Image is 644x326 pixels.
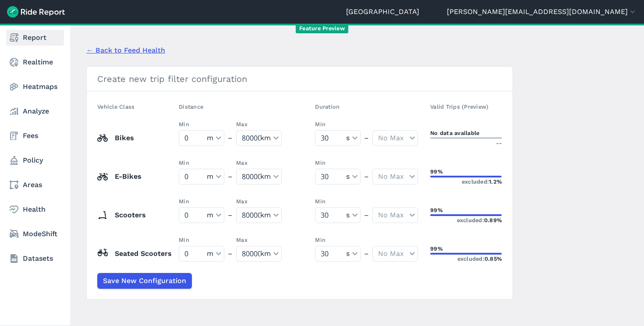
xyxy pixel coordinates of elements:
label: Min [179,236,224,244]
div: -- [430,139,502,147]
th: Vehicle Class [97,102,175,119]
label: Min [315,197,361,206]
td: E-Bikes [97,157,175,196]
label: Min [179,197,224,206]
span: – [364,210,369,220]
td: Seated Scooters [97,234,175,273]
a: Datasets [6,251,64,266]
input: Min [237,246,260,261]
label: Max [236,159,282,167]
th: Duration [311,102,427,119]
span: 0.89% [484,217,502,223]
input: Min [237,169,260,184]
input: Min [315,246,346,261]
a: ModeShift [6,226,64,242]
a: Fees [6,128,64,144]
span: – [228,210,233,220]
a: Health [6,202,64,217]
a: Heatmaps [6,79,64,95]
label: Min [315,120,361,128]
a: Areas [6,177,64,193]
div: 99% [430,244,502,253]
span: – [228,133,233,143]
button: Save New Configuration [97,273,192,289]
td: Scooters [97,196,175,234]
div: 99% [430,167,502,176]
a: Analyze [6,103,64,119]
th: Valid Trips (Preview) [427,102,502,119]
input: Min [179,246,207,261]
span: – [228,171,233,182]
td: Bikes [97,119,175,157]
button: [PERSON_NAME][EMAIL_ADDRESS][DOMAIN_NAME] [447,7,637,17]
a: Policy [6,152,64,168]
label: Min [179,159,224,167]
div: excluded: [430,177,502,186]
span: – [364,248,369,259]
input: Min [315,131,346,145]
input: Min [315,169,346,184]
input: Min [179,169,207,184]
span: 0.85% [485,255,502,262]
a: Report [6,30,64,46]
label: Max [236,120,282,128]
span: – [364,133,369,143]
img: Ride Report [7,6,65,18]
input: Min [315,208,346,223]
a: Realtime [6,54,64,70]
label: Min [315,159,361,167]
span: – [228,248,233,259]
div: 99% [430,206,502,214]
label: Max [236,197,282,206]
label: Min [315,236,361,244]
th: Distance [175,102,311,119]
div: No data available [430,129,502,137]
span: – [364,171,369,182]
h2: Create new trip filter configuration [87,67,513,91]
div: excluded: [430,216,502,224]
a: [GEOGRAPHIC_DATA] [346,7,419,17]
label: Min [179,120,224,128]
a: Back to Feed Health [86,45,513,56]
input: Min [179,208,207,223]
label: Max [236,236,282,244]
span: Feature Preview [296,24,348,33]
span: Save New Configuration [103,276,186,286]
input: Min [237,131,260,145]
input: Min [179,131,207,145]
input: Min [237,208,260,223]
span: 1.2% [489,178,502,185]
div: excluded: [430,255,502,263]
